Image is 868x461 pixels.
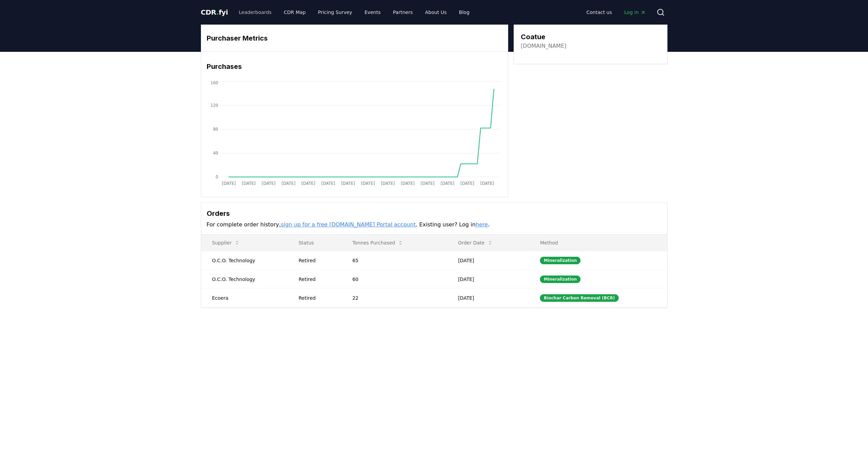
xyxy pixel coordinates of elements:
h3: Purchases [207,61,502,72]
a: Pricing Survey [312,6,357,18]
tspan: [DATE] [440,181,454,186]
div: Biochar Carbon Removal (BCR) [540,294,618,302]
div: Retired [298,295,336,301]
a: [DOMAIN_NAME] [521,42,567,50]
a: CDR.fyi [201,8,228,17]
a: Blog [454,6,475,18]
tspan: 0 [216,175,218,179]
a: here [475,221,488,228]
td: 65 [341,251,447,270]
span: CDR fyi [201,8,228,16]
a: Contact us [581,6,617,18]
tspan: 120 [210,103,218,108]
a: Log in [619,6,651,18]
p: Status [293,239,336,246]
tspan: [DATE] [321,181,335,186]
tspan: [DATE] [222,181,236,186]
h3: Orders [207,208,662,219]
tspan: [DATE] [401,181,415,186]
div: Mineralization [540,257,580,264]
tspan: 40 [213,151,218,155]
a: Leaderboards [233,6,277,18]
td: [DATE] [447,288,529,307]
td: 22 [341,288,447,307]
td: O.C.O. Technology [201,251,288,270]
div: Mineralization [540,276,580,283]
p: Method [534,239,661,246]
span: Log in [624,9,645,16]
tspan: [DATE] [262,181,276,186]
button: Order Date [453,236,498,250]
div: Retired [298,257,336,264]
a: About Us [420,6,452,18]
tspan: [DATE] [460,181,474,186]
td: O.C.O. Technology [201,270,288,288]
tspan: [DATE] [480,181,494,186]
tspan: [DATE] [241,181,255,186]
tspan: [DATE] [281,181,295,186]
a: Events [359,6,386,18]
h3: Purchaser Metrics [207,33,502,43]
a: CDR Map [278,6,311,18]
tspan: 80 [213,127,218,132]
nav: Main [581,6,651,18]
td: 60 [341,270,447,288]
tspan: [DATE] [341,181,355,186]
tspan: 160 [210,80,218,85]
a: sign up for a free [DOMAIN_NAME] Portal account [281,221,416,228]
td: [DATE] [447,270,529,288]
span: . [216,8,219,16]
tspan: [DATE] [421,181,435,186]
nav: Main [233,6,475,18]
a: Partners [387,6,418,18]
tspan: [DATE] [301,181,315,186]
p: For complete order history, . Existing user? Log in . [207,221,662,229]
button: Tonnes Purchased [347,236,409,250]
h3: Coatue [521,32,567,42]
div: Retired [298,276,336,283]
button: Supplier [207,236,246,250]
td: Ecoera [201,288,288,307]
tspan: [DATE] [381,181,395,186]
td: [DATE] [447,251,529,270]
tspan: [DATE] [361,181,375,186]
